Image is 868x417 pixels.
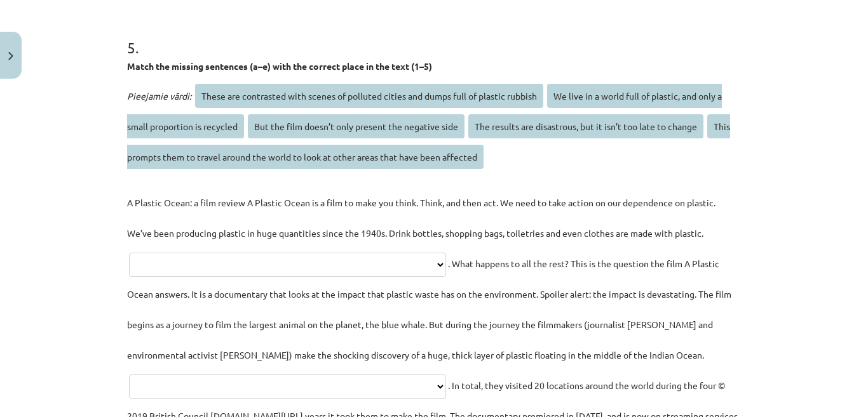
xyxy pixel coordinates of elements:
[248,114,465,138] span: But the film doesn’t only present the negative side
[127,90,191,102] span: Pieejamie vārdi:
[127,17,741,56] h1: 5 .
[8,52,13,60] img: icon-close-lesson-0947bae3869378f0d4975bcd49f059093ad1ed9edebbc8119c70593378902aed.svg
[468,114,703,138] span: The results are disastrous, but it isn’t too late to change
[195,84,543,108] span: These are contrasted with scenes of polluted cities and dumps full of plastic rubbish
[127,197,715,239] span: A Plastic Ocean: a film review A Plastic Ocean is a film to make you think. Think, and then act. ...
[127,60,432,72] strong: Match the missing sentences (a–e) with the correct place in the text (1–5)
